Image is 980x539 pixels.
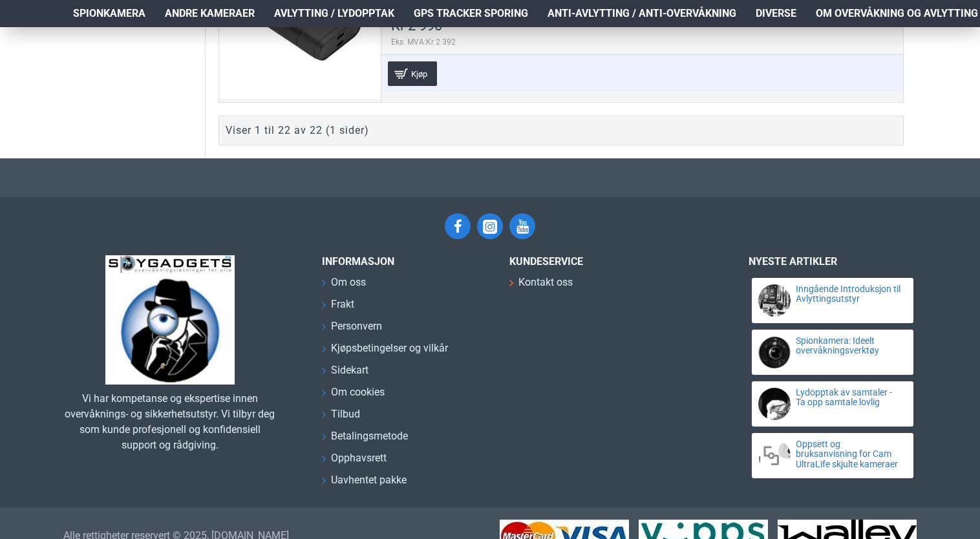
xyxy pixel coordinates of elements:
span: Om cookies [331,385,385,400]
a: Tilbud [322,407,360,428]
span: Sidekart [331,363,368,378]
span: Om overvåkning og avlytting [816,6,978,21]
span: Andre kameraer [165,6,255,21]
span: Spionkamera [73,6,145,21]
div: Viser 1 til 22 av 22 (1 sider) [226,123,369,138]
h3: INFORMASJON [322,255,490,268]
a: Betalingsmetode [322,428,408,450]
span: Uavhentet pakke [331,472,407,488]
span: Frakt [331,297,354,312]
a: Uavhentet pakke [322,472,407,494]
span: Avlytting / Lydopptak [274,6,394,21]
a: Sidekart [322,363,368,385]
span: GPS Tracker Sporing [414,6,528,21]
span: Personvern [331,319,382,334]
h3: Kundeservice [509,255,703,268]
a: Om cookies [322,385,385,407]
a: Lydopptak av samtaler - Ta opp samtale lovlig [796,388,902,408]
span: Eks. MVA:Kr 2 392 [391,36,456,48]
span: Diverse [756,6,796,21]
span: Kjøpsbetingelser og vilkår [331,341,448,356]
h3: Nyeste artikler [749,255,917,268]
a: Opphavsrett [322,450,387,472]
span: Kr 2 990 [391,19,442,33]
span: Om oss [331,275,366,290]
span: Kjøp [408,70,431,78]
a: Kjøpsbetingelser og vilkår [322,341,448,363]
img: SpyGadgets.no [105,255,235,385]
a: Oppsett og bruksanvisning for Cam UltraLife skjulte kameraer [796,439,902,469]
span: Anti-avlytting / Anti-overvåkning [548,6,736,21]
a: Frakt [322,297,354,319]
span: Tilbud [331,407,360,422]
a: Inngående Introduksjon til Avlyttingsutstyr [796,284,902,304]
span: Opphavsrett [331,450,387,466]
a: Personvern [322,319,382,341]
span: Betalingsmetode [331,428,408,444]
div: Vi har kompetanse og ekspertise innen overvåknings- og sikkerhetsutstyr. Vi tilbyr deg som kunde ... [63,391,277,453]
a: Spionkamera: Ideelt overvåkningsverktøy [796,336,902,356]
span: Kontakt oss [518,275,573,290]
a: Kontakt oss [509,275,573,297]
a: Om oss [322,275,366,297]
